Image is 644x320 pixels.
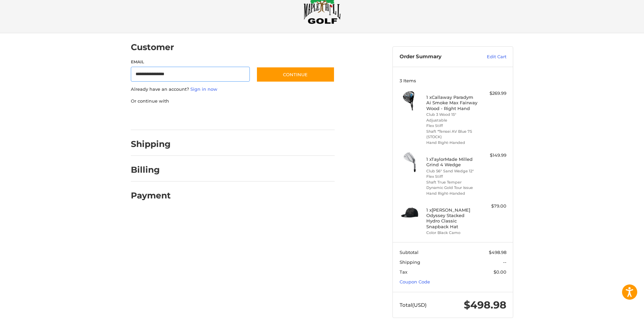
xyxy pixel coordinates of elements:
span: Total (USD) [400,302,427,308]
h2: Shipping [131,139,171,149]
a: Edit Cart [472,54,506,60]
span: Shipping [400,259,420,265]
li: Hand Right-Handed [426,140,478,146]
iframe: PayPal-venmo [243,111,294,123]
h2: Payment [131,190,171,201]
span: Subtotal [400,250,419,255]
div: $269.99 [480,90,506,97]
label: Email [131,59,250,65]
li: Flex Stiff [426,123,478,129]
li: Shaft True Temper Dynamic Gold Tour Issue [426,179,478,191]
span: $0.00 [494,269,506,275]
h2: Billing [131,165,170,175]
h3: 3 Items [400,78,506,83]
p: Or continue with [131,98,335,105]
h2: Customer [131,42,174,52]
button: Continue [256,67,335,82]
a: Coupon Code [400,279,430,284]
span: $498.98 [464,299,506,311]
div: $79.00 [480,203,506,210]
div: $149.99 [480,152,506,159]
h4: 1 x [PERSON_NAME] Odyssey Stacked Hydro Classic Snapback Hat [426,207,478,229]
li: Color Black Camo [426,230,478,236]
h4: 1 x Callaway Paradym Ai Smoke Max Fairway Wood - Right Hand [426,94,478,111]
h4: 1 x TaylorMade Milled Grind 4 Wedge [426,156,478,168]
li: Shaft *Tensei AV Blue 75 (STOCK) [426,129,478,140]
p: Already have an account? [131,86,335,93]
span: Tax [400,269,407,275]
li: Hand Right-Handed [426,191,478,196]
li: Flex Stiff [426,174,478,179]
span: $498.98 [489,250,506,255]
iframe: PayPal-paylater [186,111,237,123]
li: Club 3 Wood 15° Adjustable [426,112,478,123]
h3: Order Summary [400,54,472,60]
iframe: PayPal-paypal [129,111,180,123]
li: Club 56° Sand Wedge 12° [426,168,478,174]
span: -- [503,259,506,265]
a: Sign in now [190,86,217,92]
